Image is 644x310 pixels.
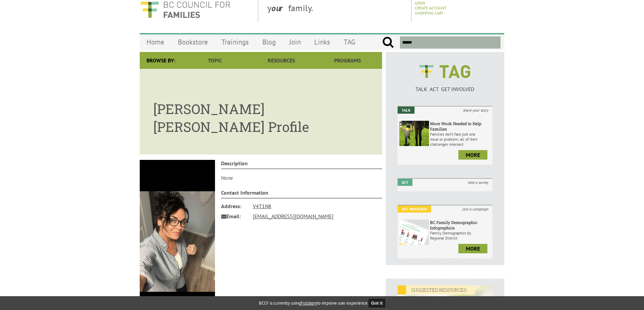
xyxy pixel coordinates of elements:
[464,179,492,186] i: take a survey
[459,107,492,114] i: share your story
[140,34,171,50] a: Home
[430,230,491,241] p: Family Demographics by Regional District
[415,10,444,16] a: Shopping Cart
[398,205,431,213] em: Get Involved
[398,285,475,294] em: SUGGESTED RESOURCES
[271,2,288,13] strong: our
[430,121,491,132] h6: More Work Needed to Help Families
[221,201,248,211] span: Address
[398,294,492,308] h6: Child Friendly Communities
[253,203,271,209] a: V4T1N8
[430,220,491,230] h6: BC Family Demographic Infographics
[140,52,182,69] div: Browse By:
[307,34,337,50] a: Links
[315,52,381,69] a: Programs
[215,34,256,50] a: Trainings
[221,189,382,198] h4: Contact Information
[221,160,382,169] h4: Description
[415,5,447,10] a: Create Account
[458,205,492,213] i: join a campaign
[283,34,307,50] a: Join
[221,174,382,181] p: None
[458,244,487,253] a: more
[256,34,283,50] a: Blog
[153,93,369,136] h1: [PERSON_NAME] [PERSON_NAME] Profile
[414,59,475,84] img: BCCF's TAG Logo
[415,0,425,5] a: Login
[171,34,215,50] a: Bookstore
[398,79,492,92] a: TALK ACT GET INVOLVED
[221,211,248,221] span: Email
[398,179,412,186] em: Act
[248,52,314,69] a: Resources
[369,299,385,307] button: Got it
[382,36,394,49] input: Submit
[458,150,487,160] a: more
[337,34,362,50] a: TAG
[398,107,414,114] em: Talk
[398,86,492,92] p: TALK ACT GET INVOLVED
[182,52,248,69] a: Topic
[430,132,491,147] p: Families don’t face just one issue or problem; all of their challenges intersect.
[301,300,317,306] a: Fullstory
[253,213,333,220] a: [EMAIL_ADDRESS][DOMAIN_NAME]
